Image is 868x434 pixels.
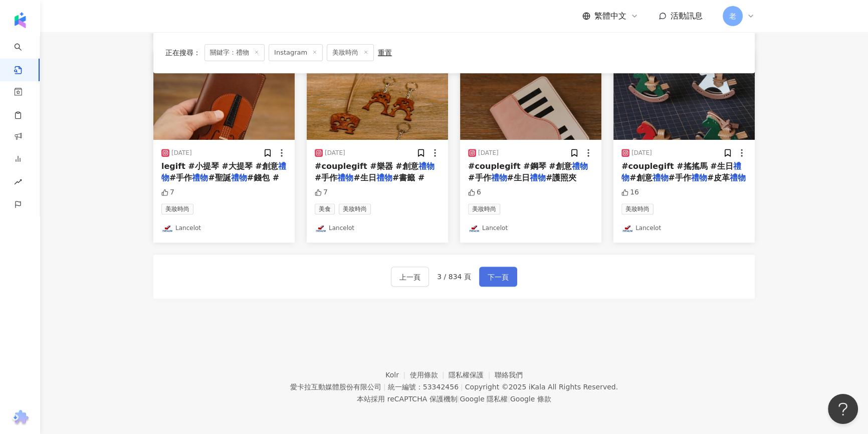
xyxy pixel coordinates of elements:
[594,11,626,22] span: 繁體中文
[337,173,353,182] mark: 禮物
[461,383,463,391] span: |
[161,161,278,171] span: legift #小提琴 #大提琴 #創意
[707,173,730,182] span: #皮革
[468,161,572,171] span: #couplegift #鋼琴 #創意
[671,11,703,21] span: 活動訊息
[161,187,174,197] div: 7
[161,203,193,214] span: 美妝時尚
[208,173,231,182] span: #聖誕
[458,395,460,403] span: |
[730,173,746,182] mark: 禮物
[12,12,28,28] img: logo icon
[621,223,633,235] img: KOL Avatar
[465,383,618,391] div: Copyright © 2025 All Rights Reserved.
[204,44,265,61] span: 關鍵字：禮物
[307,51,448,140] div: post-image商業合作
[376,173,392,182] mark: 禮物
[729,11,736,22] span: 老
[325,149,345,157] div: [DATE]
[510,395,551,403] a: Google 條款
[629,173,652,182] span: #創意
[621,161,741,182] mark: 禮物
[391,267,429,287] button: 上一頁
[828,394,858,424] iframe: Help Scout Beacon - Open
[449,371,495,379] a: 隱私權保護
[161,161,286,182] mark: 禮物
[14,36,34,75] a: search
[388,383,459,391] div: 統一編號：53342456
[491,173,507,182] mark: 禮物
[247,173,279,182] span: #錢包 #
[495,371,523,379] a: 聯絡我們
[631,149,652,157] div: [DATE]
[153,51,295,140] img: post-image
[383,383,386,391] span: |
[315,173,337,182] span: #手作
[507,173,529,182] span: #生日
[613,51,755,140] div: post-image商業合作
[14,172,22,194] span: rise
[290,383,381,391] div: 愛卡拉互動媒體股份有限公司
[269,44,323,61] span: Instagram
[613,51,755,140] img: post-image
[307,51,448,140] img: post-image
[546,173,576,182] span: #護照夾
[385,371,409,379] a: Kolr
[460,51,601,140] img: post-image
[410,371,449,379] a: 使用條款
[192,173,208,182] mark: 禮物
[161,223,173,235] img: KOL Avatar
[418,161,435,171] mark: 禮物
[460,395,508,403] a: Google 隱私權
[468,173,491,182] span: #手作
[378,49,392,57] div: 重置
[315,187,328,197] div: 7
[621,187,639,197] div: 16
[668,173,691,182] span: #手作
[357,393,551,405] span: 本站採用 reCAPTCHA 保護機制
[339,203,371,214] span: 美妝時尚
[621,161,733,171] span: #couplegift #搖搖馬 #生日
[621,203,654,214] span: 美妝時尚
[468,187,481,197] div: 6
[165,49,200,57] span: 正在搜尋 ：
[572,161,588,171] mark: 禮物
[315,161,418,171] span: #couplegift #樂器 #創意
[315,223,440,235] a: KOL AvatarLancelot
[169,173,192,182] span: #手作
[691,173,707,182] mark: 禮物
[399,271,420,283] span: 上一頁
[468,223,593,235] a: KOL AvatarLancelot
[530,173,546,182] mark: 禮物
[529,383,546,391] a: iKala
[315,223,327,235] img: KOL Avatar
[11,410,30,426] img: chrome extension
[315,203,335,214] span: 美食
[468,203,500,214] span: 美妝時尚
[468,223,480,235] img: KOL Avatar
[392,173,424,182] span: #書籤 #
[479,267,517,287] button: 下一頁
[508,395,510,403] span: |
[171,149,192,157] div: [DATE]
[488,271,509,283] span: 下一頁
[478,149,499,157] div: [DATE]
[327,44,374,61] span: 美妝時尚
[460,51,601,140] div: post-image商業合作
[231,173,247,182] mark: 禮物
[353,173,376,182] span: #生日
[621,223,747,235] a: KOL AvatarLancelot
[652,173,668,182] mark: 禮物
[437,273,471,281] span: 3 / 834 頁
[153,51,295,140] div: post-image商業合作
[161,223,287,235] a: KOL AvatarLancelot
